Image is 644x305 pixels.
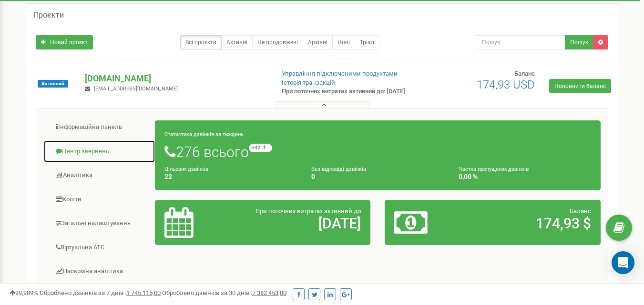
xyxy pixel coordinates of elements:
a: Аналiтика [43,164,155,187]
h2: [DATE] [235,216,361,231]
span: При поточних витратах активний до [256,207,361,215]
a: Загальні налаштування [43,212,155,235]
a: Наскрізна аналітика [43,260,155,283]
p: [DOMAIN_NAME] [85,72,266,85]
button: Пошук [565,35,593,49]
small: Цільових дзвінків [164,166,208,172]
a: Архівні [303,35,333,49]
a: Всі проєкти [180,35,222,49]
small: +42 [249,144,272,152]
a: Кошти [43,188,155,211]
h5: Проєкти [33,11,64,20]
a: Інформаційна панель [43,116,155,139]
h4: 0 [311,173,444,180]
h4: 22 [164,173,297,180]
a: Активні [221,35,253,49]
p: При поточних витратах активний до: [DATE] [282,87,414,96]
span: [EMAIL_ADDRESS][DOMAIN_NAME] [94,86,178,92]
h1: 276 всього [164,144,591,160]
h4: 0,00 % [459,173,591,180]
a: Тріал [355,35,379,49]
a: Новий проєкт [36,35,93,49]
span: Оброблено дзвінків за 7 днів : [40,289,161,296]
span: Активний [38,80,68,88]
small: Без відповіді дзвінків [311,166,366,172]
span: Баланс [570,207,591,215]
div: Open Intercom Messenger [612,251,634,274]
h2: 174,93 $ [465,216,591,231]
a: Не продовжені [252,35,303,49]
u: 7 382 453,00 [252,289,286,296]
span: 174,93 USD [477,78,535,91]
span: Оброблено дзвінків за 30 днів : [162,289,286,296]
span: 99,989% [10,289,38,296]
a: Управління підключеними продуктами [282,70,398,77]
a: Нові [332,35,355,49]
a: Віртуальна АТС [43,236,155,259]
small: Частка пропущених дзвінків [459,166,529,172]
input: Пошук [476,35,565,49]
small: Статистика дзвінків за тиждень [164,131,244,138]
a: Поповнити баланс [549,79,611,93]
u: 1 745 115,00 [126,289,161,296]
span: Баланс [514,70,535,77]
a: Центр звернень [43,140,155,163]
a: Історія транзакцій [282,79,335,86]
